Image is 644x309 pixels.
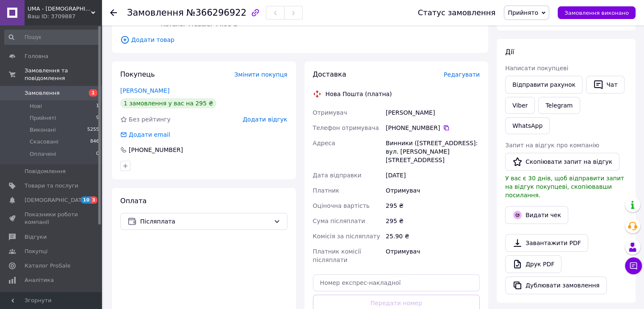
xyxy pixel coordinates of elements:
[586,76,625,94] button: Чат
[313,187,340,194] span: Платник
[564,10,629,16] span: Замовлення виконано
[30,126,56,134] span: Виконані
[313,274,480,291] input: Номер експрес-накладної
[129,116,171,123] span: Без рейтингу
[384,244,481,268] div: Отримувач
[313,140,335,146] span: Адреса
[28,5,91,13] span: UMA - Ukrainian Military Ammunition магазин амуніції
[30,114,56,122] span: Прийняті
[505,76,583,94] button: Відправити рахунок
[235,71,287,78] span: Змінити покупця
[505,117,550,134] a: WhatsApp
[120,98,216,108] div: 1 замовлення у вас на 295 ₴
[25,211,78,226] span: Показники роботи компанії
[384,168,481,183] div: [DATE]
[505,48,514,56] span: Дії
[505,142,599,149] span: Запит на відгук про компанію
[30,150,56,158] span: Оплачені
[313,233,380,240] span: Комісія за післяплату
[96,102,99,110] span: 1
[30,102,42,110] span: Нові
[96,150,99,158] span: 0
[30,138,58,146] span: Скасовані
[384,213,481,229] div: 295 ₴
[505,255,561,273] a: Друк PDF
[25,182,78,190] span: Товари та послуги
[25,196,87,204] span: [DEMOGRAPHIC_DATA]
[28,13,102,20] div: Ваш ID: 3709887
[505,206,568,224] button: Видати чек
[87,126,99,134] span: 5255
[128,146,184,154] div: [PHONE_NUMBER]
[384,183,481,198] div: Отримувач
[4,30,100,45] input: Пошук
[120,197,146,205] span: Оплата
[25,262,70,270] span: Каталог ProSale
[384,229,481,244] div: 25.90 ₴
[558,6,636,19] button: Замовлення виконано
[90,138,99,146] span: 846
[91,196,97,204] span: 3
[313,218,365,224] span: Сума післяплати
[127,8,184,18] span: Замовлення
[25,52,48,60] span: Головна
[505,234,588,252] a: Завантажити PDF
[120,35,480,44] span: Додати товар
[120,70,155,78] span: Покупець
[313,172,362,179] span: Дата відправки
[505,65,568,72] span: Написати покупцеві
[505,153,619,171] button: Скопіювати запит на відгук
[25,168,66,175] span: Повідомлення
[444,71,480,78] span: Редагувати
[119,130,171,139] div: Додати email
[625,257,642,274] button: Чат з покупцем
[384,135,481,168] div: Винники ([STREET_ADDRESS]: вул. [PERSON_NAME][STREET_ADDRESS]
[243,116,287,123] span: Додати відгук
[81,196,91,204] span: 10
[505,175,624,199] span: У вас є 30 днів, щоб відправити запит на відгук покупцеві, скопіювавши посилання.
[505,276,607,294] button: Дублювати замовлення
[384,105,481,120] div: [PERSON_NAME]
[538,97,580,114] a: Telegram
[313,70,346,78] span: Доставка
[313,109,347,116] span: Отримувач
[161,21,238,28] span: Каталог ProSale: 44.96 ₴
[128,130,171,139] div: Додати email
[418,8,496,17] div: Статус замовлення
[186,8,246,18] span: №366296922
[323,90,394,98] div: Нова Пошта (платна)
[25,67,102,82] span: Замовлення та повідомлення
[313,202,370,209] span: Оціночна вартість
[313,248,361,263] span: Платник комісії післяплати
[25,233,47,241] span: Відгуки
[313,124,379,131] span: Телефон отримувача
[140,217,270,226] span: Післяплата
[96,114,99,122] span: 9
[508,9,538,16] span: Прийнято
[505,97,535,114] a: Viber
[89,89,97,97] span: 1
[110,8,117,17] div: Повернутися назад
[384,198,481,213] div: 295 ₴
[25,276,54,284] span: Аналітика
[25,248,47,255] span: Покупці
[25,291,78,306] span: Інструменти веб-майстра та SEO
[25,89,60,97] span: Замовлення
[386,124,480,132] div: [PHONE_NUMBER]
[120,87,169,94] a: [PERSON_NAME]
